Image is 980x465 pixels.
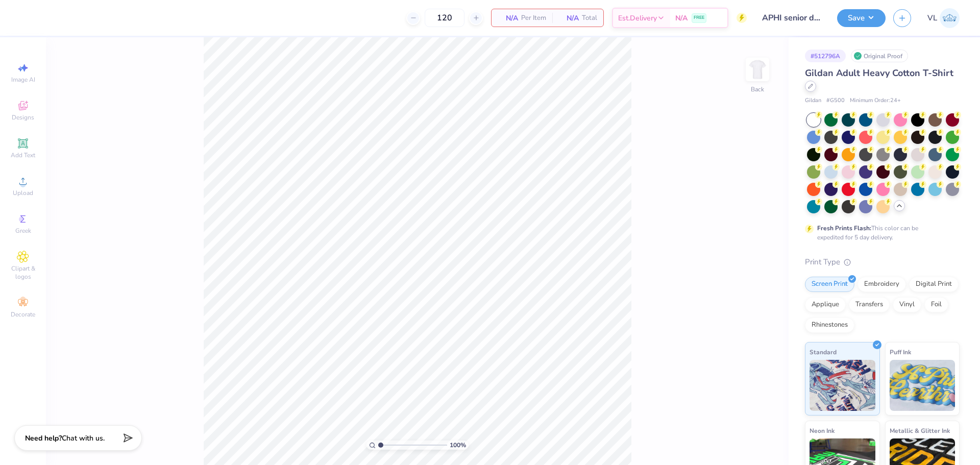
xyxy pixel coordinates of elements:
div: Vinyl [893,297,921,312]
span: FREE [694,14,704,21]
div: Transfers [849,297,890,312]
span: Upload [13,189,33,197]
div: Rhinestones [805,317,854,333]
div: Back [751,85,764,94]
span: Standard [810,347,837,357]
div: # 512796A [805,50,846,62]
span: Greek [15,227,31,235]
img: Back [747,59,768,80]
img: Standard [810,360,875,411]
span: 100 % [450,440,466,450]
span: # G500 [826,96,845,105]
span: Total [582,13,597,23]
span: Neon Ink [810,425,835,436]
div: Foil [924,297,948,312]
span: Designs [12,113,34,121]
div: This color can be expedited for 5 day delivery. [817,224,943,242]
span: Decorate [11,310,35,319]
span: Chat with us. [62,433,105,443]
span: VL [927,12,937,24]
span: Image AI [11,76,35,84]
span: Clipart & logos [5,264,41,281]
input: Untitled Design [754,8,829,28]
span: Per Item [521,13,546,23]
div: Print Type [805,256,960,268]
span: N/A [675,13,688,23]
button: Save [837,9,886,27]
div: Embroidery [857,277,906,292]
span: Add Text [11,151,35,159]
strong: Fresh Prints Flash: [817,224,871,232]
span: Gildan Adult Heavy Cotton T-Shirt [805,67,953,79]
span: Gildan [805,96,821,105]
span: N/A [498,13,518,23]
span: N/A [558,13,579,23]
div: Applique [805,297,846,312]
span: Metallic & Glitter Ink [890,425,950,436]
div: Original Proof [851,50,908,62]
strong: Need help? [25,433,62,443]
img: Puff Ink [890,360,955,411]
span: Minimum Order: 24 + [850,96,901,105]
a: VL [927,8,960,28]
input: – – [425,9,464,27]
div: Digital Print [909,277,959,292]
img: Vincent Lloyd Laurel [940,8,960,28]
span: Puff Ink [890,347,911,357]
span: Est. Delivery [618,13,657,23]
div: Screen Print [805,277,854,292]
